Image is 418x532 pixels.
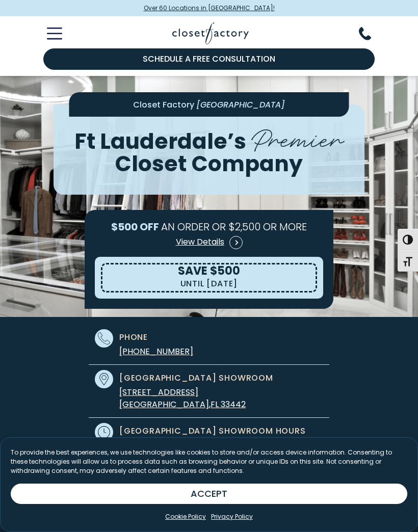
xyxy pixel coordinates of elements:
span: FL [211,398,219,410]
span: Closet Factory [133,99,194,111]
span: [GEOGRAPHIC_DATA] [196,99,285,111]
a: View Details [175,232,243,253]
a: [PHONE_NUMBER] [119,345,193,357]
span: View Details [176,236,224,248]
a: Privacy Policy [211,512,253,521]
a: [STREET_ADDRESS] [GEOGRAPHIC_DATA],FL 33442 [119,386,246,410]
span: [GEOGRAPHIC_DATA] Showroom Hours [119,425,306,437]
span: [GEOGRAPHIC_DATA] Showroom [119,372,273,384]
a: Schedule a Free Consultation [43,48,375,70]
span: Ft Lauderdale’s [74,126,246,156]
span: Company [192,148,303,179]
span: [GEOGRAPHIC_DATA] [119,398,209,410]
button: ACCEPT [11,484,407,504]
span: Over 60 Locations in [GEOGRAPHIC_DATA]! [144,4,275,13]
a: Cookie Policy [165,512,206,521]
span: Closet [115,148,187,179]
button: Toggle Mobile Menu [35,28,62,40]
span: [STREET_ADDRESS] [119,386,198,398]
button: Phone Number [359,27,383,40]
button: Toggle High Contrast [398,229,418,250]
span: 33442 [221,398,246,410]
p: UNTIL [DATE] [180,277,238,291]
span: Phone [119,331,148,343]
p: To provide the best experiences, we use technologies like cookies to store and/or access device i... [11,448,407,475]
img: Closet Factory Logo [172,22,249,44]
button: Toggle Font size [398,250,418,272]
span: $500 OFF [111,219,159,233]
span: Premier [251,116,344,157]
span: SAVE $500 [178,262,240,278]
span: AN ORDER OR $2,500 OR MORE [161,219,307,233]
